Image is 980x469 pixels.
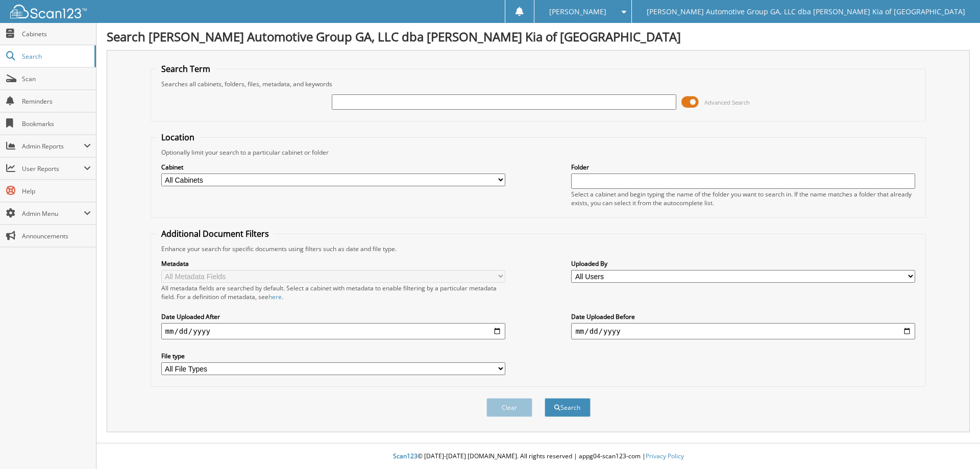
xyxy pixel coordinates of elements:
[161,163,505,171] label: Cabinet
[646,452,684,460] a: Privacy Policy
[22,209,84,218] span: Admin Menu
[161,259,505,268] label: Metadata
[571,190,915,207] div: Select a cabinet and begin typing the name of the folder you want to search in. If the name match...
[549,9,606,15] span: [PERSON_NAME]
[161,352,505,360] label: File type
[704,98,750,106] span: Advanced Search
[545,398,591,417] button: Search
[571,259,915,268] label: Uploaded By
[22,164,84,173] span: User Reports
[393,452,418,460] span: Scan123
[22,119,91,128] span: Bookmarks
[647,9,965,15] span: [PERSON_NAME] Automotive Group GA, LLC dba [PERSON_NAME] Kia of [GEOGRAPHIC_DATA]
[156,244,921,253] div: Enhance your search for specific documents using filters such as date and file type.
[22,52,89,61] span: Search
[22,232,91,240] span: Announcements
[22,187,91,195] span: Help
[156,148,921,157] div: Optionally limit your search to a particular cabinet or folder
[161,284,505,301] div: All metadata fields are searched by default. Select a cabinet with metadata to enable filtering b...
[571,312,915,321] label: Date Uploaded Before
[161,323,505,339] input: start
[22,142,84,151] span: Admin Reports
[107,28,970,45] h1: Search [PERSON_NAME] Automotive Group GA, LLC dba [PERSON_NAME] Kia of [GEOGRAPHIC_DATA]
[571,163,915,171] label: Folder
[10,5,87,18] img: scan123-logo-white.svg
[22,97,91,106] span: Reminders
[156,228,274,239] legend: Additional Document Filters
[161,312,505,321] label: Date Uploaded After
[486,398,532,417] button: Clear
[156,80,921,88] div: Searches all cabinets, folders, files, metadata, and keywords
[22,75,91,83] span: Scan
[268,292,282,301] a: here
[156,63,215,75] legend: Search Term
[22,30,91,38] span: Cabinets
[156,132,200,143] legend: Location
[96,444,980,469] div: © [DATE]-[DATE] [DOMAIN_NAME]. All rights reserved | appg04-scan123-com |
[571,323,915,339] input: end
